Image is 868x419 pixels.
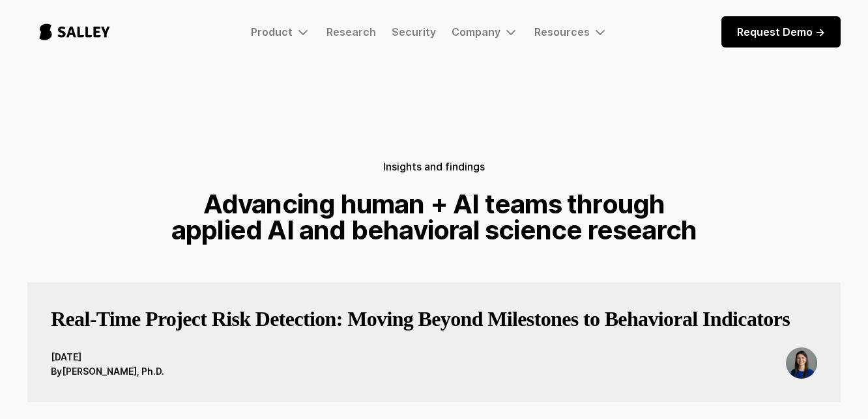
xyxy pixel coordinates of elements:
div: Product [251,25,293,38]
div: Resources [534,24,608,40]
div: [DATE] [51,350,164,364]
a: Request Demo -> [721,16,841,47]
a: Real-Time Project Risk Detection: Moving Beyond Milestones to Behavioral Indicators [51,306,790,347]
a: Security [392,25,436,38]
h1: Advancing human + AI teams through applied AI and behavioral science research [166,191,702,243]
h5: Insights and findings [383,157,485,176]
div: By [51,364,62,379]
div: Company [452,24,519,40]
h3: Real-Time Project Risk Detection: Moving Beyond Milestones to Behavioral Indicators [51,306,790,332]
div: Product [251,24,311,40]
div: [PERSON_NAME], Ph.D. [62,364,164,379]
div: Company [452,25,500,38]
a: Research [326,25,376,38]
a: home [27,10,122,53]
div: Resources [534,25,590,38]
